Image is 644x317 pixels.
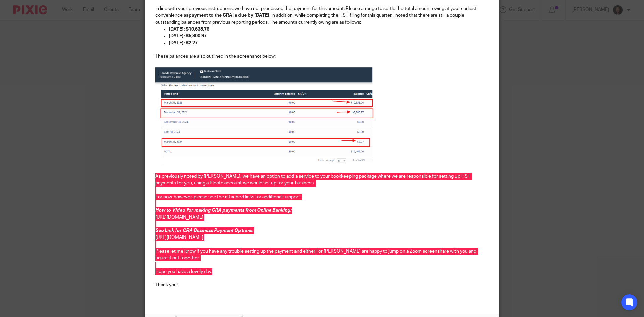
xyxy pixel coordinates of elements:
[155,282,489,288] p: Thank you!
[155,5,489,26] p: In line with your previous instructions, we have not processed the payment for this amount. Pleas...
[155,215,203,220] a: [URL][DOMAIN_NAME]
[155,268,489,275] p: Hope you have a lovely day!
[169,41,198,45] strong: [DATE]: $2.27
[155,173,489,187] p: As previously noted by [PERSON_NAME], we have an option to add a service to your bookkeeping pack...
[169,27,209,32] strong: [DATE]: $10,638.76
[189,13,269,18] u: payment to the CRA is due by [DATE]
[155,228,253,233] em: See Link for CRA Business Payment Options:
[169,34,207,38] strong: [DATE]: $5,800.97
[155,194,489,200] p: For now, however, please see the attached links for additional support:
[155,235,203,240] a: [URL][DOMAIN_NAME]
[155,248,489,262] p: Please let me know if you have any trouble setting up the payment and either I or [PERSON_NAME] a...
[155,208,291,213] em: How to Video for making CRA payments from Online Banking:
[155,53,489,60] p: These balances are also outlined in the screenshot below:
[155,67,373,164] img: Image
